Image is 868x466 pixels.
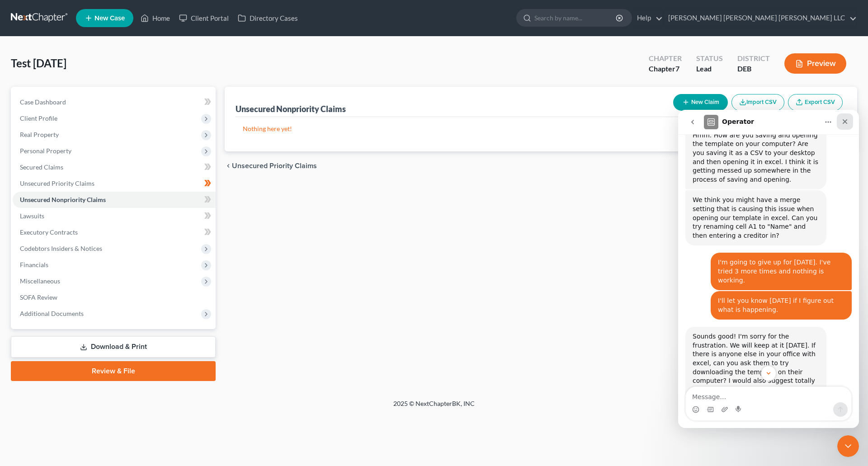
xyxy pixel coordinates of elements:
button: Import CSV [731,94,784,111]
button: Preview [784,53,846,74]
div: 2025 © NextChapterBK, INC [176,399,692,415]
span: Secured Claims [20,163,63,171]
iframe: Intercom live chat [837,435,859,457]
div: Status [696,53,723,64]
span: Unsecured Priority Claims [20,179,94,187]
span: Executory Contracts [20,228,78,236]
a: Review & File [11,361,216,381]
span: Additional Documents [20,310,84,317]
span: Codebtors Insiders & Notices [20,245,102,252]
a: Executory Contracts [13,224,216,240]
div: Lead [696,64,723,74]
button: Gif picker [28,296,36,303]
a: Help [632,10,663,26]
a: SOFA Review [13,289,216,306]
div: Unsecured Nonpriority Claims [236,104,346,114]
a: Unsecured Nonpriority Claims [13,192,216,208]
span: Unsecured Priority Claims [232,162,317,169]
span: Miscellaneous [20,277,60,285]
div: Chapter [649,64,682,74]
div: Chapter [649,53,682,64]
a: Home [136,10,175,26]
div: Sounds good! I'm sorry for the frustration. We will keep at it [DATE]. If there is anyone else in... [7,217,148,316]
span: Case Dashboard [20,98,66,106]
div: District [737,53,770,64]
button: Send a message… [155,292,170,307]
div: DEB [737,64,770,74]
button: Upload attachment [43,296,50,303]
a: Directory Cases [233,10,302,26]
span: Real Property [20,131,59,138]
span: Financials [20,261,48,268]
a: Secured Claims [13,159,216,175]
button: New Claim [673,94,728,111]
a: Case Dashboard [13,94,216,110]
textarea: Message… [8,277,173,292]
a: Download & Print [11,336,216,358]
button: Emoji picker [14,296,21,303]
span: SOFA Review [20,293,57,301]
a: Lawsuits [13,208,216,224]
span: Unsecured Nonpriority Claims [20,196,106,203]
button: Start recording [57,296,65,303]
button: chevron_left Unsecured Priority Claims [225,162,317,169]
input: Search by name... [534,9,617,26]
iframe: Intercom live chat [678,110,859,428]
span: Client Profile [20,114,57,122]
span: Personal Property [20,147,71,155]
span: Lawsuits [20,212,44,220]
span: 7 [675,64,679,73]
a: Client Portal [175,10,233,26]
p: Nothing here yet! [243,124,839,133]
a: Export CSV [788,94,843,111]
i: chevron_left [225,162,232,169]
a: [PERSON_NAME] [PERSON_NAME] [PERSON_NAME] LLC [664,10,857,26]
a: Unsecured Priority Claims [13,175,216,192]
div: Sounds good! I'm sorry for the frustration. We will keep at it [DATE]. If there is anyone else in... [14,222,141,311]
div: Lindsey says… [7,217,174,324]
span: New Case [94,15,125,22]
span: Test [DATE] [11,56,66,70]
button: Scroll to bottom [83,256,98,271]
